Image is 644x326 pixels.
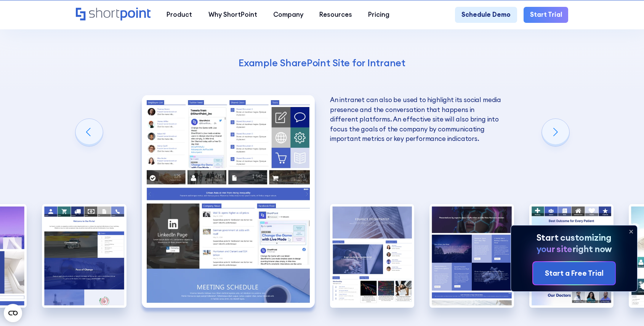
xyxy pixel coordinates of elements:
[330,95,503,144] p: An intranet can also be used to highlight its social media presence and the conversation that hap...
[142,95,315,308] div: 3 / 10
[455,7,517,23] a: Schedule Demo
[75,119,103,146] div: Previous slide
[42,204,126,308] div: 2 / 10
[265,7,311,23] a: Company
[167,10,192,19] div: Product
[545,268,604,279] div: Start a Free Trial
[429,204,514,308] img: Best SharePoint Intranet Example Technology
[360,7,397,23] a: Pricing
[606,289,644,326] iframe: Chat Widget
[529,204,614,308] img: Best Intranet Example Healthcare
[208,10,257,19] div: Why ShortPoint
[273,10,303,19] div: Company
[141,57,503,69] h4: Example SharePoint Site for Intranet
[524,7,569,23] a: Start Trial
[200,7,265,23] a: Why ShortPoint
[429,204,514,308] div: 5 / 10
[533,262,615,284] a: Start a Free Trial
[159,7,200,23] a: Product
[142,95,315,308] img: Intranet Page Example Social
[330,204,414,308] div: 4 / 10
[529,204,614,308] div: 6 / 10
[319,10,352,19] div: Resources
[311,7,360,23] a: Resources
[542,119,569,146] div: Next slide
[76,8,151,22] a: Home
[368,10,389,19] div: Pricing
[330,204,414,308] img: Best SharePoint Intranet Example Department
[42,204,126,308] img: Best SharePoint Intranet
[4,304,22,322] button: Open CMP widget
